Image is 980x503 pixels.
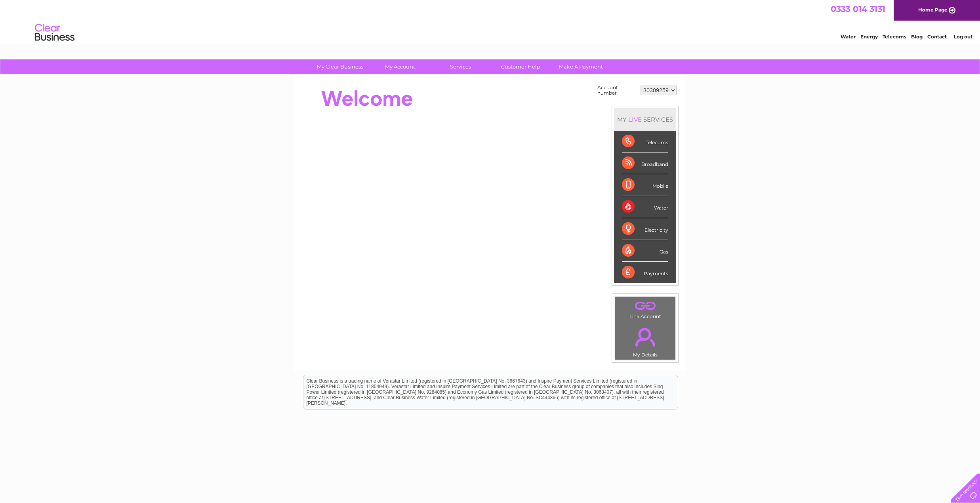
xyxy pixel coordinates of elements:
[614,108,676,131] div: MY SERVICES
[34,21,75,45] img: logo.png
[617,323,673,351] a: .
[622,131,668,152] div: Telecoms
[488,59,553,74] a: Customer Help
[841,34,856,40] a: Water
[622,152,668,174] div: Broadband
[548,59,614,74] a: Make A Payment
[303,4,678,38] div: Clear Business is a trading name of Verastar Limited (registered in [GEOGRAPHIC_DATA] No. 3667643...
[614,296,676,321] td: Link Account
[614,321,676,360] td: My Details
[622,196,668,218] div: Water
[622,240,668,262] div: Gas
[307,59,373,74] a: My Clear Business
[595,83,639,98] td: Account number
[860,34,878,40] a: Energy
[622,174,668,196] div: Mobile
[911,34,923,40] a: Blog
[622,218,668,240] div: Electricity
[622,262,668,283] div: Payments
[831,4,885,14] a: 0333 014 3131
[617,299,673,312] a: .
[368,59,433,74] a: My Account
[428,59,493,74] a: Services
[627,116,643,123] div: LIVE
[954,34,972,40] a: Log out
[927,34,947,40] a: Contact
[883,34,906,40] a: Telecoms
